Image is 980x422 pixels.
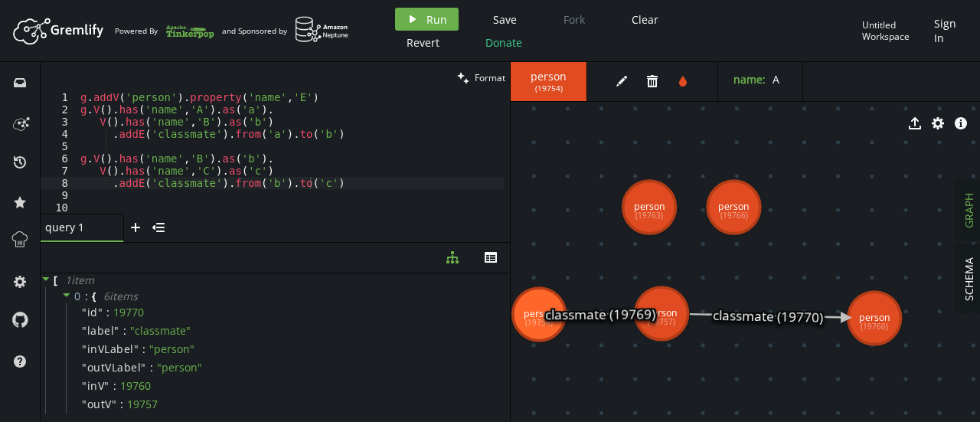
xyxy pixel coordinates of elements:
[551,8,597,31] button: Fork
[545,305,655,323] text: classmate (19769)
[222,16,349,45] div: and Sponsored by
[87,361,142,375] span: outVLabel
[92,290,96,303] span: {
[113,306,144,319] div: 19770
[485,35,522,50] span: Donate
[82,342,87,356] span: "
[962,193,976,228] span: GRAPH
[926,8,969,54] button: Sign In
[82,305,87,319] span: "
[634,200,665,213] tspan: person
[149,342,194,356] span: " person "
[65,273,94,287] span: 1 item
[862,19,926,43] div: Untitled Workspace
[474,31,534,54] button: Donate
[475,71,505,84] span: Format
[646,306,678,319] tspan: person
[648,317,675,327] tspan: (19757)
[82,397,87,411] span: "
[493,12,517,27] span: Save
[82,360,87,375] span: "
[41,103,78,116] div: 2
[426,12,447,27] span: Run
[41,189,78,201] div: 9
[482,8,528,31] button: Save
[104,378,109,393] span: "
[112,397,117,411] span: "
[713,306,823,325] text: classmate (19770)
[773,72,779,87] span: A
[157,360,202,375] span: " person "
[54,273,57,287] span: [
[114,323,119,338] span: "
[41,140,78,152] div: 5
[620,8,670,31] button: Clear
[103,289,138,303] span: 6 item s
[41,165,78,177] div: 7
[123,324,126,338] span: :
[934,16,961,45] span: Sign In
[452,62,510,93] button: Format
[524,307,555,320] tspan: person
[962,257,976,301] span: SCHEMA
[535,83,563,93] span: ( 19754 )
[141,360,146,375] span: "
[85,290,89,303] span: :
[106,306,109,319] span: :
[733,72,766,87] label: name :
[635,211,663,221] tspan: (19763)
[120,379,151,393] div: 19760
[87,324,115,338] span: label
[98,305,103,319] span: "
[120,397,123,411] span: :
[115,18,214,44] div: Powered By
[130,323,191,338] span: " classmate "
[718,200,750,213] tspan: person
[41,116,78,128] div: 3
[127,397,158,411] div: 19757
[134,342,139,356] span: "
[395,8,459,31] button: Run
[41,152,78,165] div: 6
[861,322,888,332] tspan: (19760)
[407,35,439,50] span: Revert
[295,16,349,43] img: AWS Neptune
[82,378,87,393] span: "
[526,70,571,83] span: person
[41,177,78,189] div: 8
[563,12,585,27] span: Fork
[113,379,116,393] span: :
[859,311,890,324] tspan: person
[41,201,78,214] div: 10
[87,379,105,393] span: inV
[87,342,134,356] span: inVLabel
[525,318,553,328] tspan: (19754)
[395,31,451,54] button: Revert
[87,397,112,411] span: outV
[142,342,145,356] span: :
[41,91,78,103] div: 1
[45,221,106,234] span: query 1
[632,12,658,27] span: Clear
[87,306,98,319] span: id
[150,361,153,375] span: :
[74,289,81,303] span: 0
[82,323,87,338] span: "
[720,211,748,221] tspan: (19766)
[41,128,78,140] div: 4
